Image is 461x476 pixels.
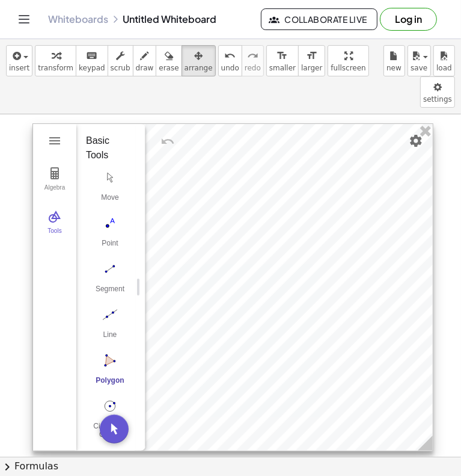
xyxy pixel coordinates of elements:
span: arrange [185,64,213,72]
button: arrange [182,45,216,76]
span: insert [9,64,29,72]
div: Segment [86,285,134,301]
span: undo [221,64,239,72]
span: transform [38,64,73,72]
span: larger [301,64,322,72]
button: Line. Select two points or positions [86,304,134,348]
button: Move. Drag or select object [100,415,129,444]
button: undoundo [218,45,242,76]
button: Toggle navigation [14,10,34,29]
div: Point [86,239,134,256]
button: load [433,45,455,76]
button: format_sizesmaller [266,45,299,76]
span: settings [423,95,452,104]
div: Algebra [35,184,74,201]
span: Collaborate Live [271,14,367,25]
div: Tools [35,227,74,244]
button: draw [133,45,157,76]
button: Settings [405,130,427,152]
span: draw [136,64,154,72]
button: save [408,45,431,76]
button: erase [156,45,182,76]
i: keyboard [86,49,97,63]
div: Polygon [86,376,134,393]
a: Whiteboards [48,13,108,25]
i: format_size [276,49,288,63]
button: scrub [108,45,133,76]
i: undo [224,49,236,63]
span: keypad [79,64,105,72]
span: smaller [269,64,296,72]
button: transform [35,45,76,76]
span: scrub [111,64,130,72]
span: redo [245,64,261,72]
div: Circle with Center through Point [86,422,134,439]
button: fullscreen [328,45,368,76]
button: Move. Drag or select object [86,167,134,211]
button: format_sizelarger [298,45,325,76]
img: Main Menu [47,134,62,148]
div: Line [86,330,134,347]
button: Point. Select position or line, function, or curve [86,213,134,256]
span: save [411,64,427,72]
button: Undo [157,131,179,152]
i: format_size [306,49,317,63]
div: Move [86,193,134,210]
button: settings [420,76,455,108]
button: new [383,45,405,76]
button: redoredo [242,45,264,76]
button: keyboardkeypad [76,45,108,76]
div: Basic Tools [86,134,126,162]
button: insert [6,45,32,76]
i: redo [247,49,258,63]
span: load [436,64,452,72]
span: fullscreen [331,64,365,72]
button: Segment. Select two points or positions [86,259,134,302]
button: Polygon. Select all vertices, then first vertex again [86,350,134,394]
button: Collaborate Live [261,8,377,30]
span: erase [159,64,179,72]
button: Circle with Center through Point. Select center point, then point on circle [86,396,134,439]
button: Log in [380,8,437,31]
span: new [386,64,401,72]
